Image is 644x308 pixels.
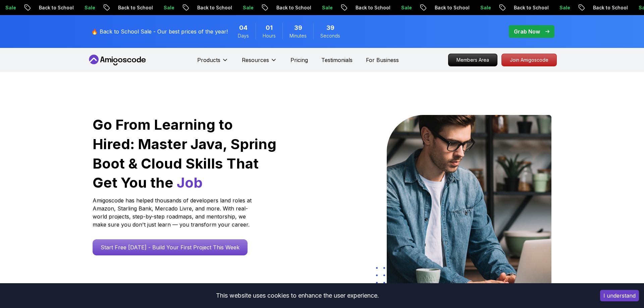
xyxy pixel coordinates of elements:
[93,239,248,255] a: Start Free [DATE] - Build Your First Project This Week
[501,54,557,66] a: Join Amigoscode
[387,115,551,288] img: hero
[428,4,474,11] p: Back to School
[266,23,273,33] span: 1 Hours
[242,56,269,64] p: Resources
[600,290,639,301] button: Accept cookies
[78,4,100,11] p: Sale
[448,54,497,66] p: Members Area
[112,4,157,11] p: Back to School
[316,4,337,11] p: Sale
[33,4,78,11] p: Back to School
[191,4,236,11] p: Back to School
[177,174,203,191] span: Job
[5,288,590,303] div: This website uses cookies to enhance the user experience.
[502,54,556,66] p: Join Amigoscode
[366,56,399,64] a: For Business
[197,56,220,64] p: Products
[448,54,497,66] a: Members Area
[514,27,540,36] p: Grab Now
[321,56,353,64] a: Testimonials
[93,115,277,192] h1: Go From Learning to Hired: Master Java, Spring Boot & Cloud Skills That Get You the
[290,56,308,64] a: Pricing
[197,56,228,69] button: Products
[349,4,395,11] p: Back to School
[238,33,249,39] span: Days
[587,4,632,11] p: Back to School
[157,4,179,11] p: Sale
[91,27,228,36] p: 🔥 Back to School Sale - Our best prices of the year!
[474,4,495,11] p: Sale
[239,23,248,33] span: 4 Days
[507,4,553,11] p: Back to School
[320,33,340,39] span: Seconds
[236,4,258,11] p: Sale
[242,56,277,69] button: Resources
[326,23,334,33] span: 39 Seconds
[270,4,316,11] p: Back to School
[289,33,307,39] span: Minutes
[294,23,302,33] span: 39 Minutes
[553,4,575,11] p: Sale
[93,196,254,229] p: Amigoscode has helped thousands of developers land roles at Amazon, Starling Bank, Mercado Livre,...
[395,4,416,11] p: Sale
[263,33,276,39] span: Hours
